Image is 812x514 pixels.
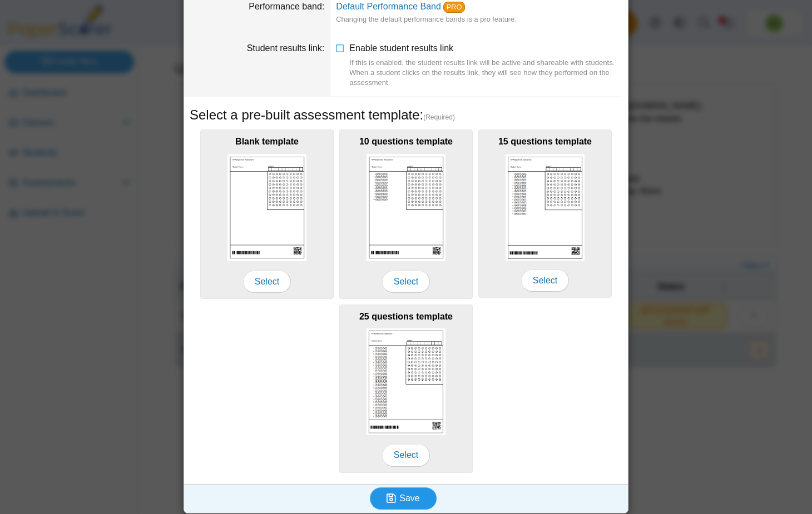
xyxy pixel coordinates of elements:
h5: Select a pre-built assessment template: [190,106,622,124]
span: (Required) [423,113,455,122]
img: scan_sheet_15_questions.png [506,154,585,261]
span: Select [521,270,569,292]
span: Enable student results link [349,43,622,88]
b: Blank template [235,137,299,146]
span: Save [399,493,419,503]
img: scan_sheet_25_questions.png [367,328,445,435]
span: Select [382,271,430,293]
span: Select [382,444,430,466]
a: PRO [443,2,465,13]
b: 10 questions template [359,137,453,146]
b: 15 questions template [498,137,592,146]
img: scan_sheet_10_questions.png [367,154,445,261]
small: Changing the default performance bands is a pro feature. [336,15,516,23]
img: scan_sheet_blank.png [227,154,306,261]
label: Performance band [249,2,324,11]
b: 25 questions template [359,312,453,321]
button: Save [370,487,437,510]
label: Student results link [247,43,325,53]
a: Default Performance Band [336,2,441,11]
span: Select [243,271,291,293]
div: If this is enabled, the student results link will be active and shareable with students. When a s... [349,58,622,88]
